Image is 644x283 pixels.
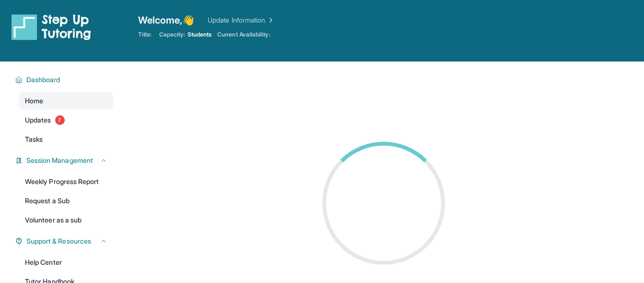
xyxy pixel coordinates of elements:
[23,236,107,246] button: Support & Resources
[26,156,93,165] span: Session Management
[19,192,113,209] a: Request a Sub
[25,135,43,144] span: Tasks
[25,115,51,125] span: Updates
[265,15,275,25] img: Chevron Right
[187,31,212,38] span: Students
[19,254,113,271] a: Help Center
[19,173,113,190] a: Weekly Progress Report
[23,156,107,165] button: Session Management
[19,111,113,129] a: Updates7
[19,131,113,148] a: Tasks
[138,13,195,27] span: Welcome, 👋
[26,236,91,246] span: Support & Resources
[26,75,60,85] span: Dashboard
[12,13,91,40] img: logo
[159,31,186,38] span: Capacity:
[23,75,107,85] button: Dashboard
[55,115,65,125] span: 7
[19,92,113,110] a: Home
[208,15,275,25] a: Update Information
[138,31,152,38] span: Title:
[25,96,43,106] span: Home
[217,31,270,38] span: Current Availability:
[19,211,113,229] a: Volunteer as a sub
